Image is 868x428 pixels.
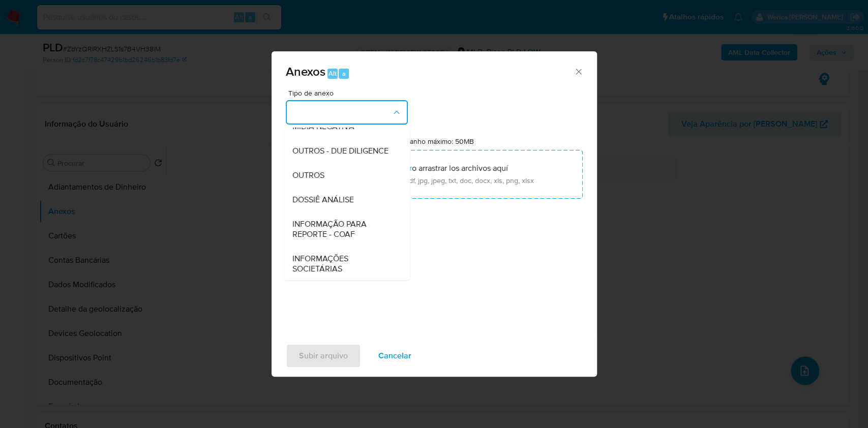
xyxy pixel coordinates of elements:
label: Tamanho máximo: 50MB [397,137,474,146]
span: Alt [328,69,337,78]
span: DOSSIÊ ANÁLISE [292,195,353,205]
span: a [342,69,346,78]
span: OUTROS - DUE DILIGENCE [292,146,388,156]
button: Cancelar [365,344,425,368]
span: Anexos [286,63,325,80]
span: INFORMAÇÕES SOCIETÁRIAS [292,254,396,274]
button: Cerrar [574,67,583,76]
span: Tipo de anexo [288,89,410,97]
span: Cancelar [378,345,411,367]
span: MIDIA NEGATIVA [292,121,354,132]
span: INFORMAÇÃO PARA REPORTE - COAF [292,219,396,239]
span: OUTROS [292,170,324,180]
